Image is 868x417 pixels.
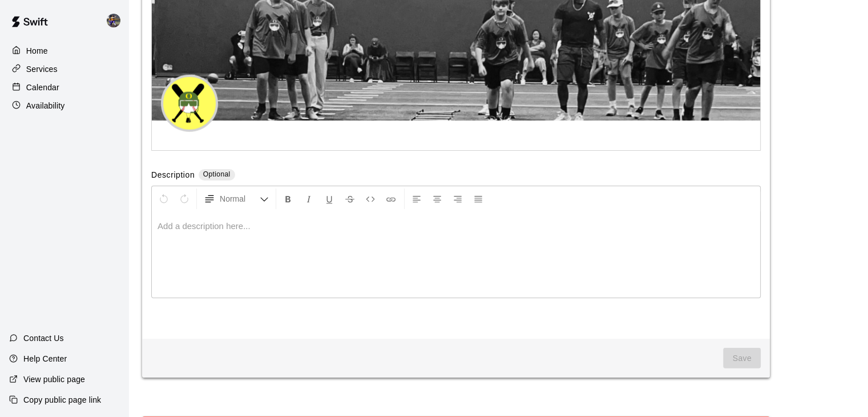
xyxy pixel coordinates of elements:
div: Chirstina Moncivais [104,9,128,32]
a: Services [9,61,119,78]
button: Format Italics [299,189,318,209]
img: Chirstina Moncivais [107,14,120,27]
p: Home [26,45,48,57]
p: Copy public page link [23,394,101,406]
button: Left Align [407,189,426,209]
p: Services [26,63,58,75]
p: Help Center [23,353,67,364]
a: Calendar [9,79,119,96]
button: Center Align [427,189,447,209]
button: Format Bold [278,189,298,209]
p: View public page [23,374,85,385]
span: Normal [220,193,260,205]
button: Justify Align [469,189,488,209]
button: Insert Code [361,189,380,209]
span: You don't have the permission to edit facility branding [723,348,761,369]
button: Formatting Options [199,189,273,209]
button: Right Align [448,189,467,209]
label: Description [151,169,195,182]
span: Optional [203,170,231,178]
p: Calendar [26,82,59,93]
button: Format Strikethrough [340,189,360,209]
button: Insert Link [381,189,401,209]
p: Availability [26,100,65,111]
button: Redo [175,189,194,209]
button: Format Underline [320,189,339,209]
a: Home [9,42,119,59]
p: Contact Us [23,332,64,344]
a: Availability [9,97,119,114]
button: Undo [154,189,173,209]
